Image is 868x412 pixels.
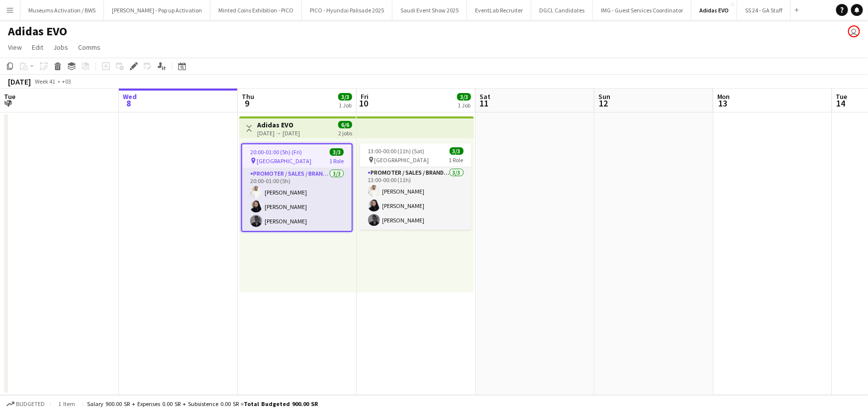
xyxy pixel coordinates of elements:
[338,121,352,128] span: 6/6
[62,78,71,85] div: +03
[55,400,79,408] span: 1 item
[848,25,860,37] app-user-avatar: Salman AlQurni
[458,102,471,109] div: 1 Job
[717,92,730,101] span: Mon
[593,0,691,20] button: IMG - Guest Services Coordinator
[835,98,848,109] span: 14
[449,156,464,164] span: 1 Role
[16,401,45,408] span: Budgeted
[360,167,472,230] app-card-role: Promoter / Sales / Brand Ambassador3/313:00-00:00 (11h)[PERSON_NAME][PERSON_NAME][PERSON_NAME]
[467,0,531,20] button: EventLab Recruiter
[478,98,490,109] span: 11
[20,0,104,20] button: Museums Activation / BWS
[28,41,47,54] a: Edit
[33,78,58,85] span: Week 41
[598,92,610,101] span: Sun
[8,77,31,87] div: [DATE]
[242,168,352,231] app-card-role: Promoter / Sales / Brand Ambassador3/320:00-01:00 (5h)[PERSON_NAME][PERSON_NAME][PERSON_NAME]
[257,120,300,129] h3: Adidas EVO
[361,92,369,101] span: Fri
[691,0,737,20] button: Adidas EVO
[457,93,471,101] span: 3/3
[368,147,425,155] span: 13:00-00:00 (11h) (Sat)
[597,98,610,109] span: 12
[121,98,137,109] span: 8
[240,98,254,109] span: 9
[257,157,311,165] span: [GEOGRAPHIC_DATA]
[5,399,46,410] button: Budgeted
[360,143,472,230] app-job-card: 13:00-00:00 (11h) (Sat)3/3 [GEOGRAPHIC_DATA]1 RolePromoter / Sales / Brand Ambassador3/313:00-00:...
[49,41,72,54] a: Jobs
[244,400,318,408] span: Total Budgeted 900.00 SR
[87,400,318,408] div: Salary 900.00 SR + Expenses 0.00 SR + Subsistence 0.00 SR =
[339,102,352,109] div: 1 Job
[2,98,15,109] span: 7
[480,92,490,101] span: Sat
[329,157,344,165] span: 1 Role
[210,0,302,20] button: Minted Coins Exhibition - PICO
[104,0,210,20] button: [PERSON_NAME] - Pop up Activation
[74,41,104,54] a: Comms
[78,43,100,52] span: Comms
[242,92,254,101] span: Thu
[250,148,302,156] span: 20:00-01:00 (5h) (Fri)
[836,92,848,101] span: Tue
[531,0,593,20] button: DGCL Candidates
[302,0,392,20] button: PICO - Hyundai Palisade 2025
[338,93,352,101] span: 3/3
[53,43,68,52] span: Jobs
[375,156,429,164] span: [GEOGRAPHIC_DATA]
[8,24,67,39] h1: Adidas EVO
[4,41,26,54] a: View
[737,0,791,20] button: SS 24 - GA Staff
[450,147,464,155] span: 3/3
[392,0,467,20] button: Saudi Event Show 2025
[359,98,369,109] span: 10
[257,129,300,137] div: [DATE] → [DATE]
[32,43,43,52] span: Edit
[716,98,730,109] span: 13
[4,92,15,101] span: Tue
[330,148,344,156] span: 3/3
[8,43,22,52] span: View
[338,128,352,137] div: 2 jobs
[123,92,137,101] span: Wed
[241,143,353,232] app-job-card: 20:00-01:00 (5h) (Fri)3/3 [GEOGRAPHIC_DATA]1 RolePromoter / Sales / Brand Ambassador3/320:00-01:0...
